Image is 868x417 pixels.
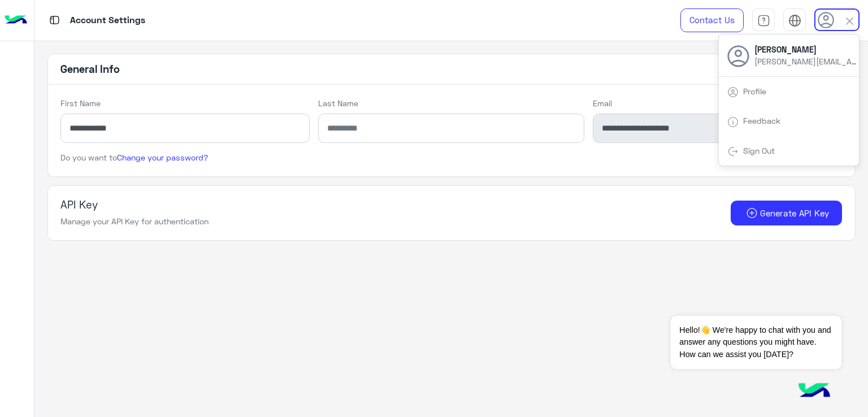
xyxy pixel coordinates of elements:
span: [PERSON_NAME] [754,44,856,55]
img: tab [727,116,739,128]
img: close [843,15,856,28]
span: Hello!👋 We're happy to chat with you and answer any questions you might have. How can we assist y... [671,316,841,369]
img: tab [727,86,739,98]
span: Do you want to [60,153,208,162]
a: Profile [743,86,766,96]
img: plus-icon.svg [744,207,760,219]
img: tab [757,14,770,27]
img: Logo [5,8,27,32]
h5: General Info [48,54,855,85]
img: tab [727,146,739,157]
a: Feedback [743,116,780,125]
img: hulul-logo.png [795,372,834,411]
img: tab [47,13,62,27]
a: Contact Us [680,8,744,32]
a: Sign Out [743,146,775,155]
p: Account Settings [70,13,145,28]
a: Change your password? [117,153,208,162]
img: tab [788,14,801,27]
h5: API Key [60,198,209,211]
span: Manage your API Key for authentication [60,216,209,226]
label: First Name [60,97,101,109]
a: tab [752,8,775,32]
span: [PERSON_NAME][EMAIL_ADDRESS][DOMAIN_NAME] [754,55,856,67]
button: Generate API Key [731,201,843,226]
label: Email [593,97,612,109]
label: Last Name [318,97,358,109]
